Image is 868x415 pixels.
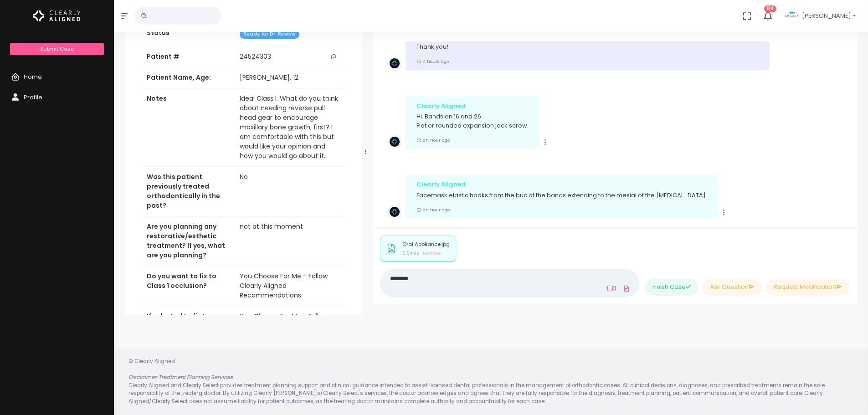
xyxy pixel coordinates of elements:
[10,43,103,55] a: Submit Case
[24,72,42,81] span: Home
[423,250,441,256] span: Remove
[802,11,851,20] span: [PERSON_NAME]
[119,358,863,405] div: © Clearly Aligned Clearly Aligned and Clearly Select provides treatment planning support and clin...
[141,266,234,306] th: Do you want to fix to Class 1 occlusion?
[141,167,234,216] th: Was this patient previously treated orthodontically in the past?
[141,46,234,67] th: Patient #
[380,41,850,219] div: scrollable content
[40,45,74,52] span: Submit Case
[416,191,707,200] p: Facemask elastic hooks from the buc of the bands extending to the mesial of the [MEDICAL_DATA].
[402,241,450,247] p: Oral Appliance.jpg
[416,102,529,111] div: Clearly Aligned
[33,6,81,26] img: Logo Horizontal
[606,285,617,292] a: Add Loom Video
[128,374,233,381] em: Disclaimer: Treatment Planning Services
[234,266,345,306] td: You Choose For Me - Follow Clearly Aligned Recommendations
[784,8,800,24] img: Header Avatar
[416,180,707,189] div: Clearly Aligned
[141,216,234,266] th: Are you planning any restorative/esthetic treatment? If yes, what are you planning?
[234,67,345,88] td: [PERSON_NAME], 12
[402,250,441,256] small: 0.64MB -
[234,216,345,266] td: not at this moment
[416,58,449,64] small: 4 hours ago
[141,88,234,167] th: Notes
[234,46,345,67] td: 24524303
[141,306,234,346] th: If selected to fix to Class 1, How do you prefer to treat it?
[766,279,850,296] button: Request Modification
[645,279,699,296] button: Finish Case
[702,279,762,296] button: Ask Question
[234,167,345,216] td: No
[416,137,450,143] small: an hour ago
[24,93,42,102] span: Profile
[234,88,345,167] td: Ideal Class I. What do you think about needing reverse pull head gear to encourage maxillary bone...
[234,306,345,346] td: You Choose For Me - Follow Clearly Aligned Recommendations
[141,67,234,88] th: Patient Name, Age:
[240,30,299,39] span: Ready for Dr. Review
[416,207,450,213] small: an hour ago
[621,280,632,297] a: Add Files
[416,112,529,130] p: Hi. Bands on 16 and 26 Flat or rounded expansion jack screw.
[141,23,234,46] th: Status
[764,5,776,12] span: 84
